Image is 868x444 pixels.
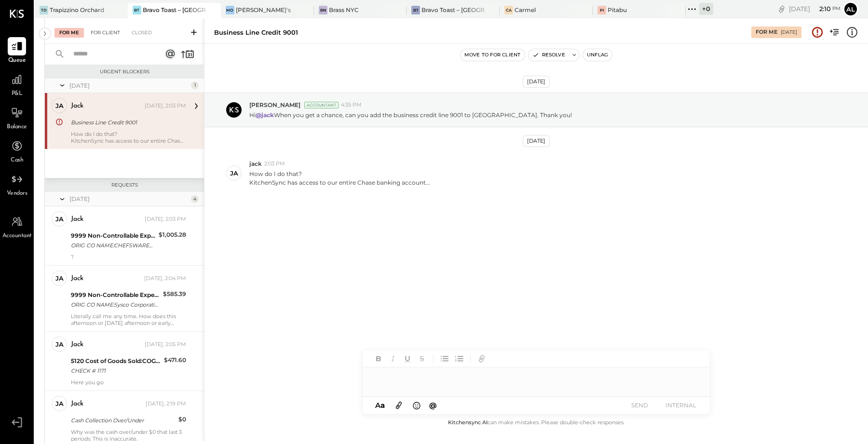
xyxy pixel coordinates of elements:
span: [PERSON_NAME] [249,101,300,109]
div: [PERSON_NAME]'s [236,6,291,14]
div: ja [55,399,64,408]
strong: @jack [256,111,274,119]
div: ja [55,274,64,283]
a: Accountant [0,213,33,241]
div: [DATE], 2:04 PM [144,275,186,283]
div: ja [55,101,64,110]
button: Add URL [475,352,488,365]
div: 1 [191,81,199,89]
div: [DATE] [781,29,797,36]
p: Hi When you get a chance, can you add the business credit line 9001 to [GEOGRAPHIC_DATA]. Thank you! [249,111,572,119]
div: Carmel [515,6,536,14]
div: Literally call me any time. How does this afternoon or [DATE] afternoon or early [DATE] morning s... [71,313,186,326]
a: Balance [0,104,33,132]
button: Resolve [529,49,569,61]
p: How do I do that? [249,170,430,186]
div: Mo [226,6,234,14]
div: KitchenSync has access to our entire Chase banking account... [71,137,186,144]
span: Balance [7,123,27,132]
span: @ [429,401,437,410]
div: copy link [777,4,787,14]
div: For Me [756,28,777,36]
div: BT [133,6,141,14]
button: Underline [401,352,414,365]
div: $1,005.28 [159,230,186,240]
button: Strikethrough [416,352,428,365]
span: 2:03 PM [264,160,285,168]
a: P&L [0,70,33,98]
div: How do I do that? [71,131,186,144]
div: TO [40,6,48,14]
div: [DATE] [789,4,841,13]
div: $585.39 [163,289,186,299]
div: 9999 Non-Controllable Expenses:Other Income and Expenses:To Be Classified P&L [71,290,160,300]
div: Bravo Toast – [GEOGRAPHIC_DATA] [143,6,206,14]
div: [DATE], 2:05 PM [145,341,186,349]
button: Unordered List [438,352,451,365]
button: Italic [387,352,399,365]
div: jack [71,215,83,224]
button: SEND [620,399,659,412]
div: ORIG CO NAME:CHEFSWAREHOUSEWE ORIG ID:3383693141 DESC DATE:250 [71,241,156,250]
div: ja [55,340,64,349]
div: [DATE], 2:03 PM [145,215,186,223]
div: For Client [86,28,125,38]
span: Vendors [7,189,27,198]
div: Business Line Credit 9001 [214,28,298,37]
div: Trapizzino Orchard [50,6,104,14]
div: ja [55,215,64,224]
div: jack [71,274,83,283]
div: For Me [54,28,84,38]
div: ? [71,254,186,260]
button: Move to for client [461,49,525,61]
span: Queue [8,56,26,65]
div: [DATE] [69,81,189,90]
span: a [380,401,385,410]
div: 9999 Non-Controllable Expenses:Other Income and Expenses:To Be Classified P&L [71,231,156,241]
div: Requests [50,182,199,188]
div: Ca [504,6,513,14]
div: Cash Collection Over/Under [71,416,176,425]
button: @ [426,399,440,411]
span: 4:35 PM [341,101,362,109]
span: P&L [12,90,23,98]
a: Queue [0,37,33,65]
div: Brass NYC [329,6,359,14]
div: $471.60 [164,355,186,365]
span: jack [249,160,262,168]
div: Closed [127,28,157,38]
div: Bravo Toast – [GEOGRAPHIC_DATA] [421,6,485,14]
div: jack [71,101,83,111]
button: Aa [372,400,388,411]
div: [DATE], 2:03 PM [145,102,186,110]
div: [DATE], 2:19 PM [146,400,186,408]
button: Ordered List [453,352,465,365]
div: Why was the cash over/under $0 that last 3 periods. This is inaccurate. [71,429,186,442]
div: CHECK # 1171 [71,366,161,376]
div: Accountant [304,102,339,108]
div: BT [411,6,420,14]
div: Pitabu [608,6,627,14]
div: Business Line Credit 9001 [71,118,183,127]
a: Vendors [0,170,33,198]
div: Urgent Blockers [50,68,199,75]
div: jack [71,399,83,409]
button: INTERNAL [662,399,700,412]
div: Here you go [71,379,186,386]
div: Pi [597,6,606,14]
div: [DATE] [69,195,189,203]
div: BN [319,6,327,14]
button: Bold [372,352,385,365]
span: Cash [11,156,23,165]
div: [DATE] [523,76,550,88]
div: KitchenSync has access to our entire Chase banking account... [249,178,430,187]
div: 4 [191,195,199,203]
a: Cash [0,137,33,165]
div: + 0 [699,3,713,15]
div: ORIG CO NAME:Sysco Corporatio ORIG ID:XXXXXX4834 DESC DATE: CO ENTRY DESCR:Payment SEC:CCD TRACE#... [71,300,160,309]
button: Unflag [583,49,612,61]
div: 5120 Cost of Goods Sold:COGS, Wine [71,356,161,366]
div: ja [230,169,238,178]
div: jack [71,340,83,350]
span: Accountant [2,232,32,241]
